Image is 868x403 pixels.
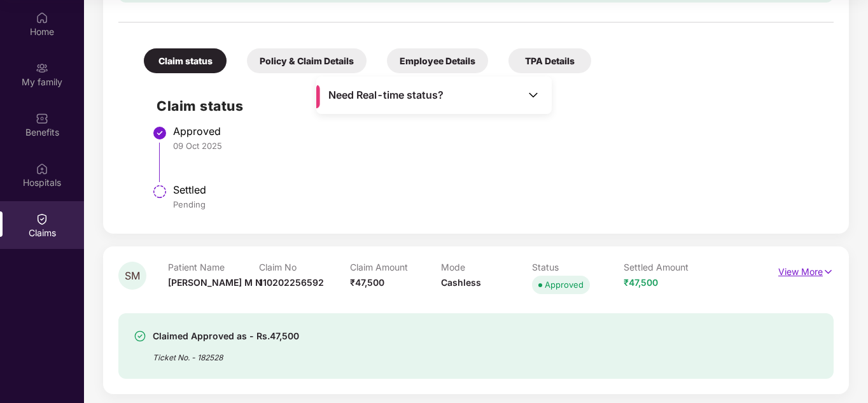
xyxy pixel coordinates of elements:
span: ₹47,500 [350,277,384,288]
span: ₹47,500 [624,277,658,288]
img: svg+xml;base64,PHN2ZyBpZD0iU3RlcC1QZW5kaW5nLTMyeDMyIiB4bWxucz0iaHR0cDovL3d3dy53My5vcmcvMjAwMC9zdm... [152,184,167,199]
img: Toggle Icon [527,88,540,101]
h2: Claim status [157,95,821,117]
img: svg+xml;base64,PHN2ZyB4bWxucz0iaHR0cDovL3d3dy53My5vcmcvMjAwMC9zdmciIHdpZHRoPSIxNyIgaGVpZ2h0PSIxNy... [823,265,834,279]
p: Settled Amount [624,262,715,272]
img: svg+xml;base64,PHN2ZyBpZD0iSG9zcGl0YWxzIiB4bWxucz0iaHR0cDovL3d3dy53My5vcmcvMjAwMC9zdmciIHdpZHRoPS... [36,162,48,175]
img: svg+xml;base64,PHN2ZyBpZD0iQmVuZWZpdHMiIHhtbG5zPSJodHRwOi8vd3d3LnczLm9yZy8yMDAwL3N2ZyIgd2lkdGg9Ij... [36,112,48,125]
p: Patient Name [168,262,259,272]
p: Status [532,262,623,272]
span: Cashless [441,277,481,288]
img: svg+xml;base64,PHN2ZyBpZD0iU3VjY2Vzcy0zMngzMiIgeG1sbnM9Imh0dHA6Ly93d3cudzMub3JnLzIwMDAvc3ZnIiB3aW... [134,330,146,343]
div: Approved [173,125,821,138]
span: [PERSON_NAME] M N [168,277,262,288]
p: Mode [441,262,532,272]
span: SM [125,271,140,281]
div: 09 Oct 2025 [173,140,821,152]
img: svg+xml;base64,PHN2ZyBpZD0iU3RlcC1Eb25lLTMyeDMyIiB4bWxucz0iaHR0cDovL3d3dy53My5vcmcvMjAwMC9zdmciIH... [152,125,167,141]
div: Claimed Approved as - Rs.47,500 [153,329,299,344]
div: TPA Details [508,48,591,73]
div: Settled [173,183,821,196]
img: svg+xml;base64,PHN2ZyB3aWR0aD0iMjAiIGhlaWdodD0iMjAiIHZpZXdCb3g9IjAgMCAyMCAyMCIgZmlsbD0ibm9uZSIgeG... [36,62,48,74]
p: Claim No [259,262,350,272]
p: Claim Amount [350,262,441,272]
div: Policy & Claim Details [247,48,367,73]
span: 110202256592 [259,277,324,288]
img: svg+xml;base64,PHN2ZyBpZD0iQ2xhaW0iIHhtbG5zPSJodHRwOi8vd3d3LnczLm9yZy8yMDAwL3N2ZyIgd2lkdGg9IjIwIi... [36,213,48,225]
div: Ticket No. - 182528 [153,344,299,364]
span: Need Real-time status? [328,88,444,102]
p: View More [778,262,834,279]
img: svg+xml;base64,PHN2ZyBpZD0iSG9tZSIgeG1sbnM9Imh0dHA6Ly93d3cudzMub3JnLzIwMDAvc3ZnIiB3aWR0aD0iMjAiIG... [36,11,48,24]
div: Approved [545,278,584,291]
div: Employee Details [387,48,488,73]
div: Pending [173,199,821,210]
div: Claim status [144,48,227,73]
